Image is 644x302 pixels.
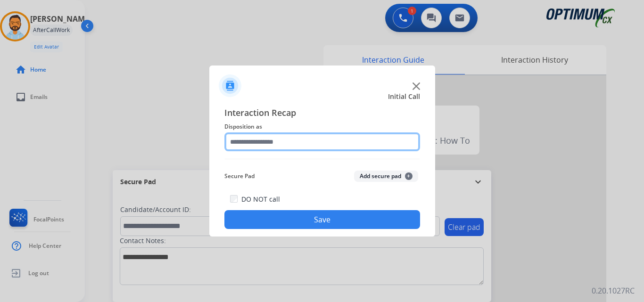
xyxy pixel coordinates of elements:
[354,171,418,182] button: Add secure pad+
[592,285,635,296] p: 0.20.1027RC
[224,210,420,229] button: Save
[405,172,413,180] span: +
[388,92,420,101] span: Initial Call
[224,159,420,159] img: contact-recap-line.svg
[224,121,420,132] span: Disposition as
[241,195,280,204] label: DO NOT call
[219,74,241,97] img: contactIcon
[224,106,420,121] span: Interaction Recap
[224,171,255,182] span: Secure Pad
